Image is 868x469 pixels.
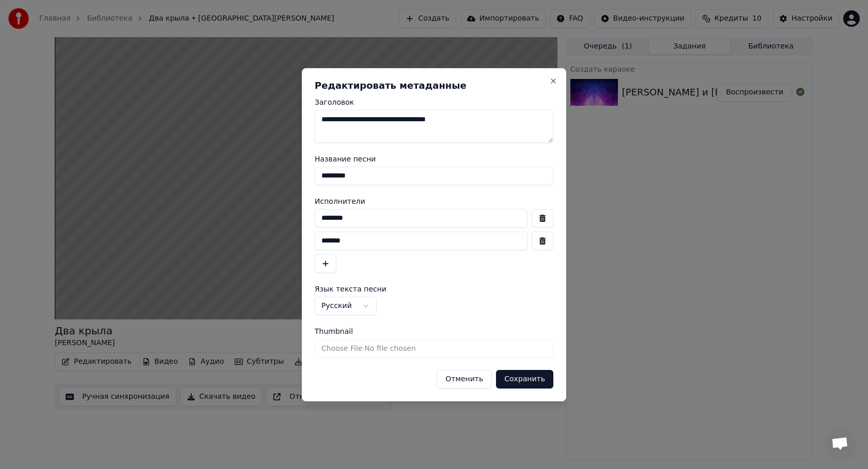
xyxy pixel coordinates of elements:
label: Исполнители [315,198,553,205]
span: Thumbnail [315,328,353,335]
span: Язык текста песни [315,285,386,293]
label: Заголовок [315,99,553,106]
button: Сохранить [496,370,553,389]
button: Отменить [437,370,492,389]
h2: Редактировать метаданные [315,81,553,90]
label: Название песни [315,155,553,163]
